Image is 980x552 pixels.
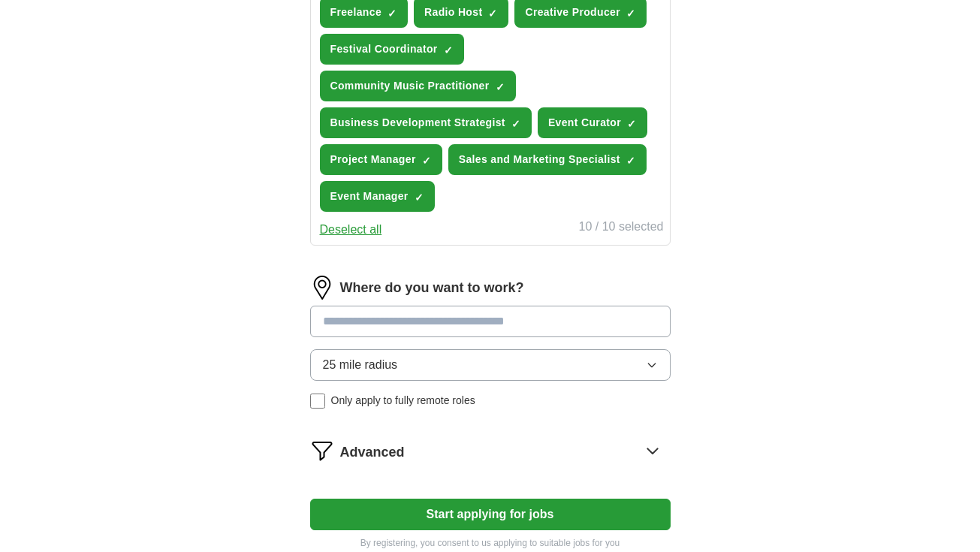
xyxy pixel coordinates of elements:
[330,78,490,94] span: Community Music Practitioner
[310,439,334,463] img: filter
[331,393,475,409] span: Only apply to fully remote roles
[626,8,635,20] span: ✓
[579,218,664,239] div: 10 / 10 selected
[448,144,647,175] button: Sales and Marketing Specialist✓
[330,5,382,20] span: Freelance
[340,442,405,463] span: Advanced
[310,536,671,550] p: By registering, you consent to us applying to suitable jobs for you
[459,152,620,167] span: Sales and Marketing Specialist
[538,107,647,138] button: Event Curator✓
[310,349,671,381] button: 25 mile radius
[320,221,382,239] button: Deselect all
[496,81,505,93] span: ✓
[323,356,398,374] span: 25 mile radius
[330,189,409,204] span: Event Manager
[330,152,416,167] span: Project Manager
[320,107,532,138] button: Business Development Strategist✓
[626,155,635,167] span: ✓
[627,118,636,130] span: ✓
[310,276,334,300] img: location.png
[320,71,516,101] button: Community Music Practitioner✓
[320,144,442,175] button: Project Manager✓
[387,8,397,20] span: ✓
[330,41,438,57] span: Festival Coordinator
[320,34,464,65] button: Festival Coordinator✓
[548,115,621,131] span: Event Curator
[424,5,482,20] span: Radio Host
[330,115,505,131] span: Business Development Strategist
[340,278,524,298] label: Where do you want to work?
[310,394,325,409] input: Only apply to fully remote roles
[310,499,671,530] button: Start applying for jobs
[422,155,431,167] span: ✓
[525,5,620,20] span: Creative Producer
[320,181,435,212] button: Event Manager✓
[444,44,453,56] span: ✓
[415,192,424,204] span: ✓
[511,118,520,130] span: ✓
[488,8,497,20] span: ✓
